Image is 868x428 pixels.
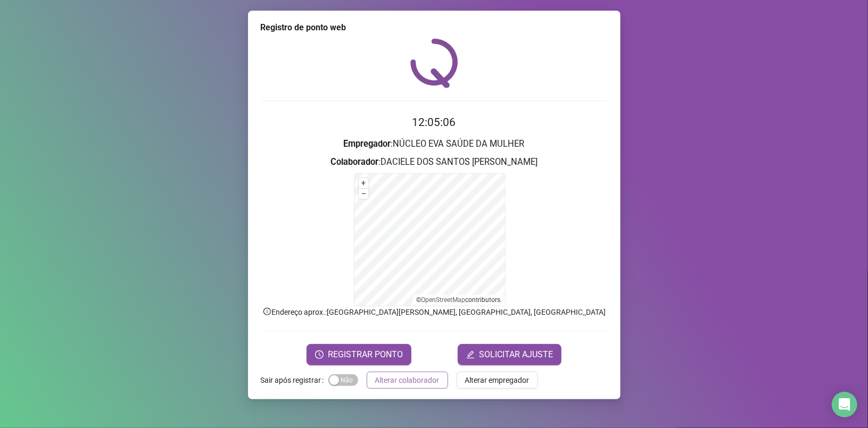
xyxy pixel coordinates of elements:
button: REGISTRAR PONTO [307,344,411,365]
span: SOLICITAR AJUSTE [479,348,553,361]
button: editSOLICITAR AJUSTE [458,344,561,365]
div: Registro de ponto web [261,21,608,34]
span: REGISTRAR PONTO [328,348,403,361]
button: Alterar empregador [457,372,538,389]
label: Sair após registrar [261,372,328,389]
div: Open Intercom Messenger [832,392,857,417]
strong: Empregador [344,139,391,149]
span: Alterar colaborador [375,374,440,386]
span: info-circle [262,307,272,316]
span: Alterar empregador [465,374,530,386]
span: clock-circle [315,350,324,359]
li: © contributors. [416,296,502,304]
button: – [359,189,369,199]
p: Endereço aprox. : [GEOGRAPHIC_DATA][PERSON_NAME], [GEOGRAPHIC_DATA], [GEOGRAPHIC_DATA] [261,306,608,318]
span: edit [466,350,475,359]
a: OpenStreetMap [421,296,465,304]
button: Alterar colaborador [367,372,448,389]
button: + [359,178,369,188]
h3: : NÚCLEO EVA SAÚDE DA MULHER [261,137,608,151]
time: 12:05:06 [412,116,456,129]
h3: : DACIELE DOS SANTOS [PERSON_NAME] [261,155,608,169]
img: QRPoint [410,38,458,88]
strong: Colaborador [330,157,378,167]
